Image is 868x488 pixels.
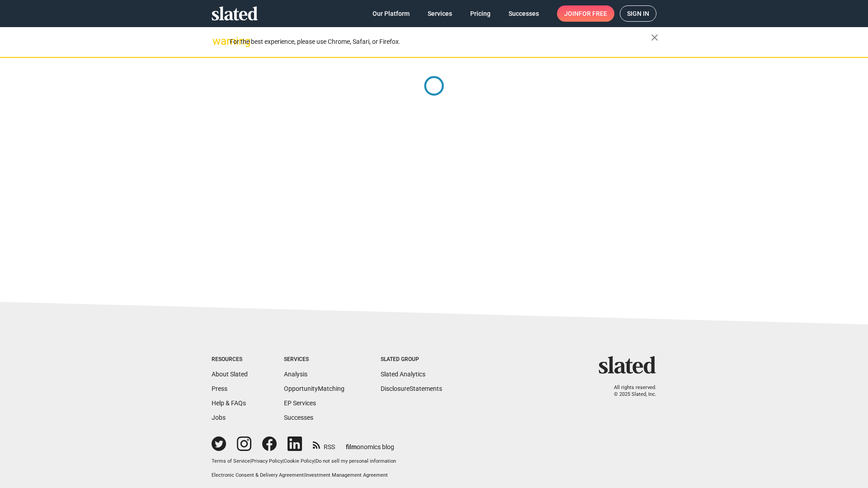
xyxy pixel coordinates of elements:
[284,399,316,407] a: EP Services
[470,5,491,22] span: Pricing
[212,399,246,407] a: Help & FAQs
[305,472,388,478] a: Investment Management Agreement
[373,5,410,22] span: Our Platform
[284,458,314,464] a: Cookie Policy
[314,458,316,464] span: |
[509,5,539,22] span: Successes
[346,436,394,451] a: filmonomics blog
[620,5,656,22] a: Sign in
[649,32,660,43] mat-icon: close
[381,371,425,378] a: Slated Analytics
[230,36,651,48] div: For the best experience, please use Chrome, Safari, or Firefox.
[346,443,357,450] span: film
[313,437,335,451] a: RSS
[579,5,607,22] span: for free
[212,36,223,47] mat-icon: warning
[420,5,459,22] a: Services
[316,458,396,465] button: Do not sell my personal information
[365,5,417,22] a: Our Platform
[564,5,607,22] span: Join
[284,371,307,378] a: Analysis
[212,371,248,378] a: About Slated
[212,385,227,392] a: Press
[381,385,442,392] a: DisclosureStatements
[251,458,283,464] a: Privacy Policy
[212,414,226,421] a: Jobs
[212,472,304,478] a: Electronic Consent & Delivery Agreement
[557,5,614,22] a: Joinfor free
[463,5,498,22] a: Pricing
[212,458,250,464] a: Terms of Service
[284,414,313,421] a: Successes
[501,5,546,22] a: Successes
[283,458,284,464] span: |
[604,385,656,398] p: All rights reserved. © 2025 Slated, Inc.
[284,356,344,363] div: Services
[284,385,344,392] a: OpportunityMatching
[212,356,248,363] div: Resources
[627,6,649,21] span: Sign in
[250,458,251,464] span: |
[381,356,442,363] div: Slated Group
[428,5,452,22] span: Services
[304,472,305,478] span: |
